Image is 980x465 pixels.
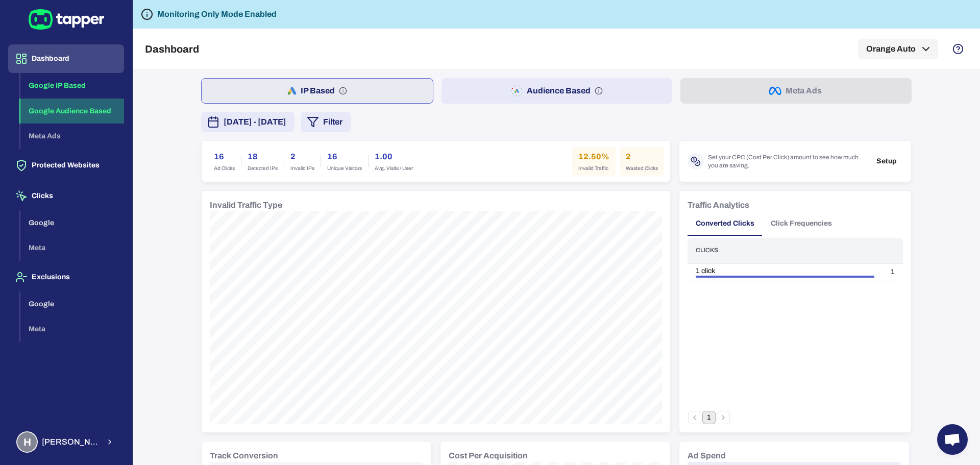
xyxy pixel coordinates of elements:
button: page 1 [702,411,716,424]
button: Google [20,210,124,236]
h6: 2 [626,151,658,163]
button: Click Frequencies [763,211,840,236]
span: [PERSON_NAME] Moaref [42,437,100,447]
span: Invalid IPs [290,165,314,172]
a: Google [20,217,124,226]
span: Set your CPC (Cost Per Click) amount to see how much you are saving. [708,153,866,169]
h6: 16 [327,151,362,163]
a: Exclusions [8,272,124,281]
button: Converted Clicks [688,211,763,236]
button: Setup [870,154,903,169]
svg: Audience based: Search, Display, Shopping, Video Performance Max, Demand Generation [595,87,603,95]
h6: Traffic Analytics [688,199,749,211]
span: Unique Visitors [327,165,362,172]
a: Protected Websites [8,160,124,169]
td: 1 [883,263,903,281]
div: 1 click [696,266,874,276]
h6: 1.00 [375,151,413,163]
h6: 12.50% [578,151,609,163]
button: Google Audience Based [20,99,124,124]
a: Clicks [8,191,124,200]
div: Open chat [937,424,968,455]
button: Dashboard [8,44,124,73]
a: Google [20,299,124,307]
span: [DATE] - [DATE] [224,116,286,128]
span: Avg. Visits / User [375,165,413,172]
h6: 18 [248,151,278,163]
th: Clicks [688,238,883,263]
svg: Tapper is not blocking any fraudulent activity for this domain [141,8,153,20]
button: Orange Auto [858,39,938,59]
button: IP Based [201,78,433,104]
a: Google Audience Based [20,106,124,114]
nav: pagination navigation [688,411,730,424]
h6: Invalid Traffic Type [210,199,282,211]
span: Detected IPs [248,165,278,172]
button: Google IP Based [20,73,124,99]
button: Audience Based [442,78,673,104]
h6: Monitoring Only Mode Enabled [157,8,277,20]
h6: Track Conversion [210,450,278,462]
a: Google IP Based [20,81,124,89]
span: Ad Clicks [214,165,235,172]
h6: 16 [214,151,235,163]
div: H [16,431,38,453]
h6: Cost Per Acquisition [449,450,528,462]
button: H[PERSON_NAME] Moaref [8,427,124,457]
h6: Ad Spend [688,450,726,462]
span: Invalid Traffic [578,165,609,172]
svg: IP based: Search, Display, and Shopping. [339,87,347,95]
h5: Dashboard [145,43,199,55]
button: Protected Websites [8,151,124,180]
button: Google [20,291,124,317]
button: [DATE] - [DATE] [201,112,295,132]
a: Dashboard [8,54,124,62]
button: Clicks [8,182,124,210]
h6: 2 [290,151,314,163]
button: Filter [301,112,351,132]
span: Wasted Clicks [626,165,658,172]
button: Exclusions [8,263,124,291]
